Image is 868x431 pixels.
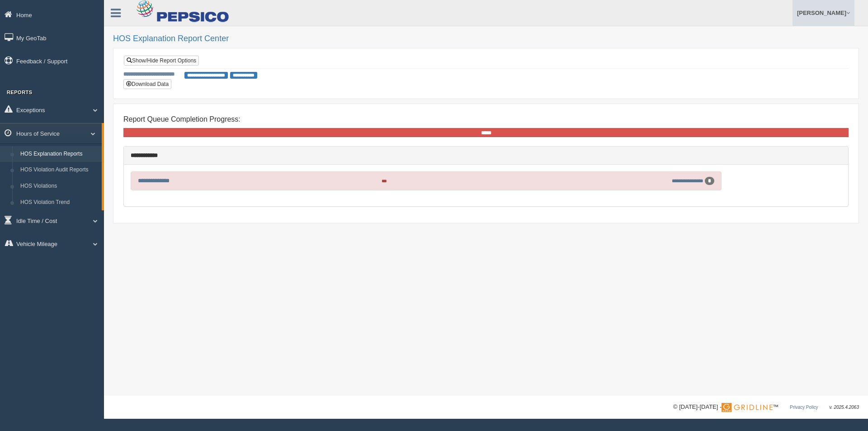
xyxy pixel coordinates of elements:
[16,146,102,162] a: HOS Explanation Reports
[722,403,773,412] img: Gridline
[16,178,102,194] a: HOS Violations
[673,403,859,412] div: © [DATE]-[DATE] - ™
[16,194,102,211] a: HOS Violation Trend
[113,34,859,43] h2: HOS Explanation Report Center
[123,115,849,123] h4: Report Queue Completion Progress:
[124,56,199,66] a: Show/Hide Report Options
[830,405,859,410] span: v. 2025.4.2063
[790,405,818,410] a: Privacy Policy
[123,79,171,89] button: Download Data
[16,162,102,178] a: HOS Violation Audit Reports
